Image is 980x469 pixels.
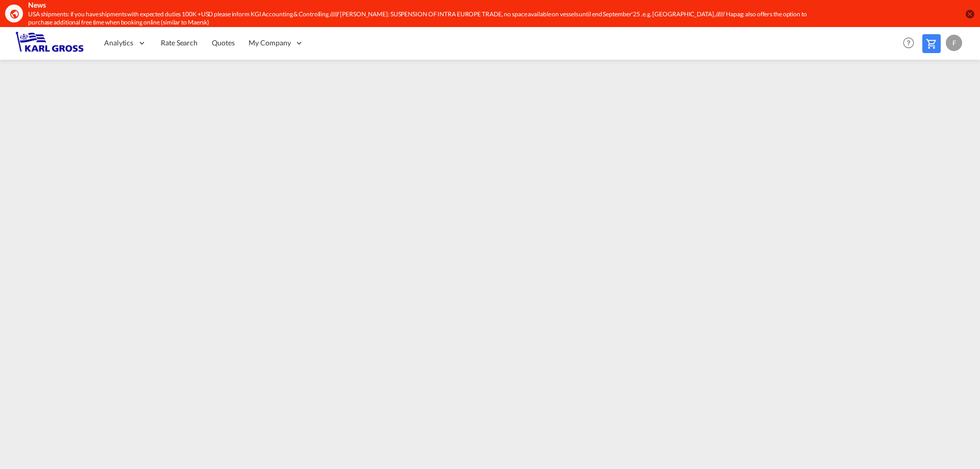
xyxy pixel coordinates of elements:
[900,34,917,52] span: Help
[28,10,829,28] div: USA shipments: if you have shipments with expected duties 100K +USD please inform KGI Accounting ...
[212,38,234,47] span: Quotes
[161,38,198,47] span: Rate Search
[946,35,962,51] div: F
[205,27,241,60] a: Quotes
[15,32,84,55] img: 3269c73066d711f095e541db4db89301.png
[104,38,133,48] span: Analytics
[97,27,154,60] div: Analytics
[241,27,311,60] div: My Company
[965,9,975,19] button: icon-close-circle
[900,34,922,53] div: Help
[154,27,205,60] a: Rate Search
[9,9,19,19] md-icon: icon-earth
[249,38,290,48] span: My Company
